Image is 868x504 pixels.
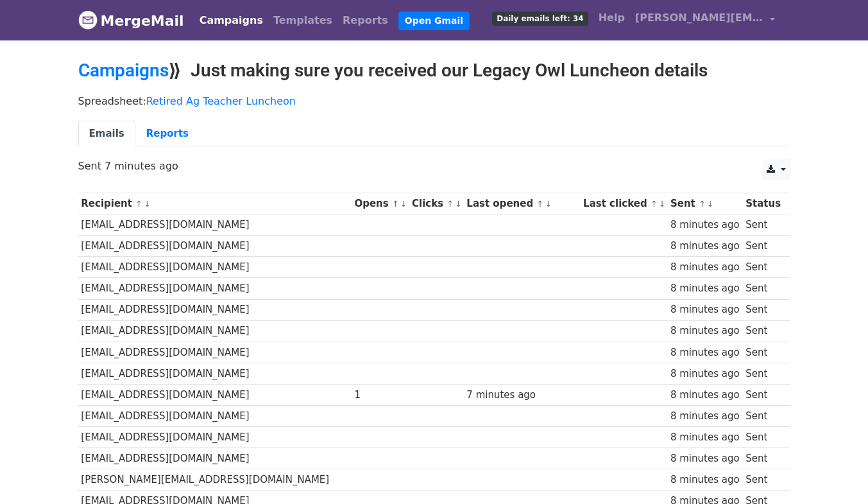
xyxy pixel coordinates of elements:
td: Sent [742,257,783,278]
td: Sent [742,214,783,236]
a: Help [593,5,630,31]
a: [PERSON_NAME][EMAIL_ADDRESS][DOMAIN_NAME] [630,5,780,35]
a: Campaigns [78,60,169,81]
a: ↓ [545,199,552,209]
p: Sent 7 minutes ago [78,159,790,173]
th: Last opened [464,193,581,214]
td: Sent [742,427,783,448]
td: Sent [742,342,783,363]
a: Campaigns [194,8,268,33]
td: [EMAIL_ADDRESS][DOMAIN_NAME] [78,406,352,427]
td: [EMAIL_ADDRESS][DOMAIN_NAME] [78,278,352,299]
div: 8 minutes ago [670,367,740,381]
a: ↑ [447,199,454,209]
div: 1 [354,388,405,403]
td: Sent [742,320,783,342]
div: 8 minutes ago [670,239,740,254]
td: [PERSON_NAME][EMAIL_ADDRESS][DOMAIN_NAME] [78,469,352,491]
div: 8 minutes ago [670,260,740,275]
td: Sent [742,406,783,427]
a: ↓ [144,199,151,209]
div: 8 minutes ago [670,451,740,466]
a: Retired Ag Teacher Luncheon [146,95,296,107]
a: ↓ [707,199,714,209]
th: Status [742,193,783,214]
a: Templates [268,8,337,33]
div: 7 minutes ago [466,388,577,403]
a: ↑ [135,199,142,209]
h2: ⟫ Just making sure you received our Legacy Owl Luncheon details [78,60,790,82]
a: Reports [135,121,200,147]
td: [EMAIL_ADDRESS][DOMAIN_NAME] [78,299,352,320]
td: [EMAIL_ADDRESS][DOMAIN_NAME] [78,214,352,236]
span: Daily emails left: 34 [492,12,588,26]
td: [EMAIL_ADDRESS][DOMAIN_NAME] [78,257,352,278]
div: 8 minutes ago [670,218,740,232]
p: Spreadsheet: [78,94,790,108]
img: MergeMail logo [78,10,98,30]
a: Daily emails left: 34 [487,5,593,31]
a: ↑ [392,199,399,209]
div: 8 minutes ago [670,473,740,487]
a: MergeMail [78,7,184,34]
a: ↑ [536,199,543,209]
td: Sent [742,236,783,257]
td: [EMAIL_ADDRESS][DOMAIN_NAME] [78,384,352,405]
div: 8 minutes ago [670,409,740,424]
a: ↓ [400,199,407,209]
div: 8 minutes ago [670,345,740,360]
th: Last clicked [580,193,667,214]
a: Emails [78,121,135,147]
a: ↑ [651,199,658,209]
td: [EMAIL_ADDRESS][DOMAIN_NAME] [78,320,352,342]
td: Sent [742,363,783,384]
th: Recipient [78,193,352,214]
div: 8 minutes ago [670,324,740,338]
td: [EMAIL_ADDRESS][DOMAIN_NAME] [78,236,352,257]
td: [EMAIL_ADDRESS][DOMAIN_NAME] [78,448,352,469]
td: Sent [742,278,783,299]
div: 8 minutes ago [670,388,740,403]
th: Opens [352,193,409,214]
div: 8 minutes ago [670,430,740,445]
a: Open Gmail [398,12,470,30]
td: [EMAIL_ADDRESS][DOMAIN_NAME] [78,342,352,363]
td: Sent [742,384,783,405]
td: Sent [742,469,783,491]
a: ↓ [455,199,462,209]
th: Sent [667,193,742,214]
td: Sent [742,448,783,469]
span: [PERSON_NAME][EMAIL_ADDRESS][DOMAIN_NAME] [635,10,763,26]
td: [EMAIL_ADDRESS][DOMAIN_NAME] [78,363,352,384]
th: Clicks [409,193,463,214]
div: 8 minutes ago [670,281,740,296]
a: ↓ [659,199,666,209]
a: ↑ [699,199,706,209]
div: 8 minutes ago [670,302,740,317]
td: Sent [742,299,783,320]
td: [EMAIL_ADDRESS][DOMAIN_NAME] [78,427,352,448]
a: Reports [337,8,393,33]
